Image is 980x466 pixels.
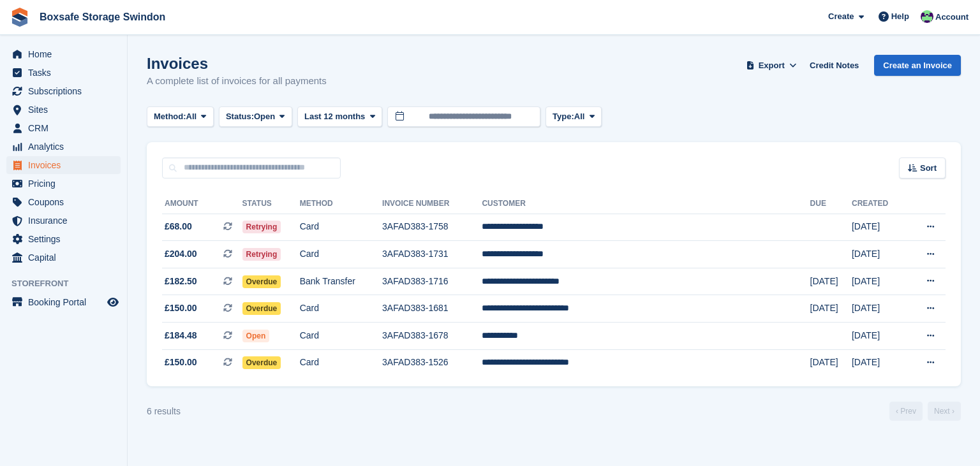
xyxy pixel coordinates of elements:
[6,230,121,248] a: menu
[147,55,327,72] h1: Invoices
[852,323,906,350] td: [DATE]
[147,106,214,127] button: Method: All
[743,55,799,76] button: Export
[300,214,382,241] td: Card
[6,249,121,266] a: menu
[28,119,105,137] span: CRM
[759,59,785,72] span: Export
[382,295,482,323] td: 3AFAD383-1681
[852,194,906,214] th: Created
[147,74,327,89] p: A complete list of invoices for all payments
[852,241,906,268] td: [DATE]
[242,194,300,214] th: Status
[165,356,197,369] span: £150.00
[553,110,574,123] span: Type:
[28,101,105,119] span: Sites
[6,193,121,211] a: menu
[874,55,961,76] a: Create an Invoice
[852,295,906,323] td: [DATE]
[805,55,864,76] a: Credit Notes
[28,138,105,156] span: Analytics
[382,194,482,214] th: Invoice Number
[6,293,121,311] a: menu
[165,329,197,342] span: £184.48
[11,277,127,290] span: Storefront
[28,293,105,311] span: Booking Portal
[852,268,906,295] td: [DATE]
[6,82,121,100] a: menu
[300,194,382,214] th: Method
[920,162,937,175] span: Sort
[6,45,121,63] a: menu
[300,268,382,295] td: Bank Transfer
[28,175,105,193] span: Pricing
[382,214,482,241] td: 3AFAD383-1758
[165,220,192,233] span: £68.00
[6,64,121,82] a: menu
[162,194,242,214] th: Amount
[242,221,281,233] span: Retrying
[6,212,121,229] a: menu
[28,249,105,266] span: Capital
[891,10,909,23] span: Help
[28,193,105,211] span: Coupons
[382,349,482,376] td: 3AFAD383-1526
[300,241,382,268] td: Card
[921,10,933,23] img: Kim Virabi
[226,110,254,123] span: Status:
[810,295,852,323] td: [DATE]
[6,101,121,119] a: menu
[28,45,105,63] span: Home
[165,247,197,261] span: £204.00
[186,110,197,123] span: All
[254,110,275,123] span: Open
[219,106,292,127] button: Status: Open
[852,349,906,376] td: [DATE]
[154,110,186,123] span: Method:
[6,119,121,137] a: menu
[28,212,105,229] span: Insurance
[852,214,906,241] td: [DATE]
[28,230,105,248] span: Settings
[810,349,852,376] td: [DATE]
[105,295,121,310] a: Preview store
[34,6,170,27] a: Boxsafe Storage Swindon
[242,356,281,369] span: Overdue
[382,268,482,295] td: 3AFAD383-1716
[6,138,121,156] a: menu
[382,241,482,268] td: 3AFAD383-1731
[300,323,382,350] td: Card
[165,302,197,315] span: £150.00
[297,106,382,127] button: Last 12 months
[889,402,923,421] a: Previous
[482,194,810,214] th: Customer
[810,268,852,295] td: [DATE]
[887,402,963,421] nav: Page
[10,8,29,27] img: stora-icon-8386f47178a22dfd0bd8f6a31ec36ba5ce8667c1dd55bd0f319d3a0aa187defe.svg
[300,295,382,323] td: Card
[147,405,181,418] div: 6 results
[242,302,281,315] span: Overdue
[242,275,281,288] span: Overdue
[300,349,382,376] td: Card
[546,106,602,127] button: Type: All
[28,64,105,82] span: Tasks
[28,82,105,100] span: Subscriptions
[810,194,852,214] th: Due
[242,330,270,342] span: Open
[828,10,854,23] span: Create
[304,110,365,123] span: Last 12 months
[242,248,281,261] span: Retrying
[165,275,197,288] span: £182.50
[574,110,585,123] span: All
[6,156,121,174] a: menu
[928,402,961,421] a: Next
[28,156,105,174] span: Invoices
[935,11,969,24] span: Account
[6,175,121,193] a: menu
[382,323,482,350] td: 3AFAD383-1678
